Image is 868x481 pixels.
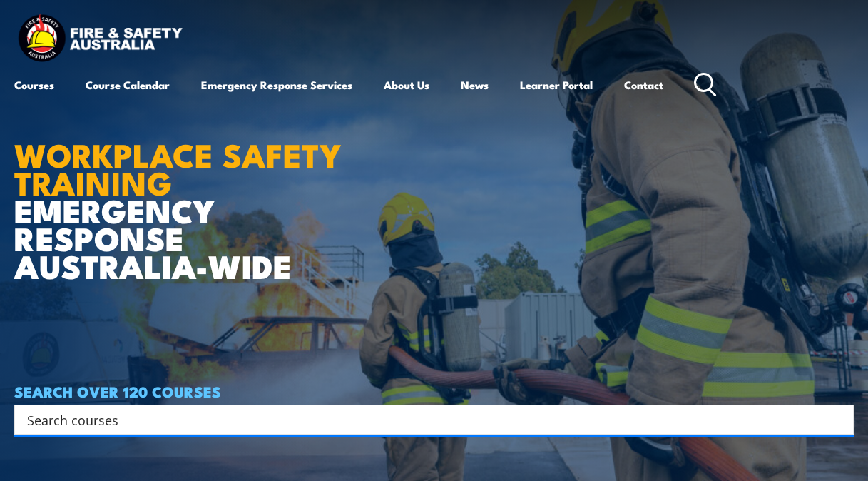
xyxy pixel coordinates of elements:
[384,68,429,102] a: About Us
[829,410,849,430] button: Search magnifier button
[14,129,342,206] strong: WORKPLACE SAFETY TRAINING
[14,383,854,399] h4: SEARCH OVER 120 COURSES
[14,104,363,280] h1: EMERGENCY RESPONSE AUSTRALIA-WIDE
[27,409,822,430] input: Search input
[520,68,593,102] a: Learner Portal
[14,68,54,102] a: Courses
[30,410,825,430] form: Search form
[86,68,170,102] a: Course Calendar
[201,68,352,102] a: Emergency Response Services
[624,68,663,102] a: Contact
[461,68,489,102] a: News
